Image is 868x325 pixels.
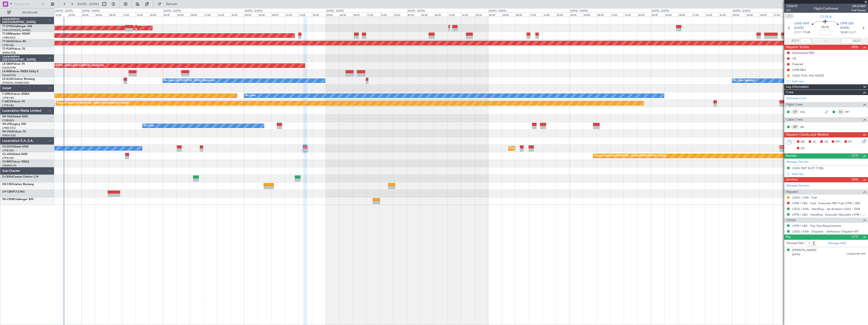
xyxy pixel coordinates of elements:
div: Planned Maint [GEOGRAPHIC_DATA] ([GEOGRAPHIC_DATA]) [510,145,581,152]
button: UTC [785,14,793,18]
span: Dispatch To-Dos [786,45,809,50]
span: C74ZX21NP (PP) [846,252,866,256]
a: LFMN/NCE [2,36,16,39]
div: 16:00 [705,13,719,17]
div: Planned Maint [GEOGRAPHIC_DATA] ([GEOGRAPHIC_DATA]) [57,100,129,107]
div: 08:00 [759,13,773,17]
span: Cabin Crew [786,117,803,122]
div: 08:00 [678,13,692,17]
a: WMSA/SZB [2,134,16,137]
div: Switzerland FBO [792,51,815,55]
span: 532670 [787,4,797,8]
a: LFPB / LBG - Pax Visa Requirements [792,224,841,228]
div: 20:00 [556,13,570,17]
span: Others [786,218,796,223]
div: 00:00 [488,13,502,17]
span: T7-EMI [2,33,11,35]
a: LSGG / GVA - Fuel [792,196,817,199]
div: 04:00 [502,13,515,17]
a: LFPB / LBG - Fuel - ExecuJet FBO Fuel LFPB / LBG [792,201,860,205]
div: [DATE] - [DATE] [489,9,506,13]
div: 20:00 [637,13,651,17]
div: 12:00 [285,13,298,17]
a: RFI [845,110,856,114]
span: CS-DOU [2,145,13,148]
div: [DATE] - [DATE] [82,9,100,13]
span: LFPB LBG [840,21,854,26]
span: CS-RRC [2,160,12,163]
div: 12:00 [529,13,542,17]
span: CS-JHH [2,153,12,156]
a: Schedule Crew [787,96,806,101]
div: CB [792,57,796,60]
span: 3/3 [787,8,797,12]
button: Refresh [155,0,183,8]
div: 08:00 [109,13,122,17]
div: No Crew [144,122,154,129]
a: Manage Services [787,183,809,188]
a: Manage PAX [828,241,846,246]
div: 16:00 [217,13,231,17]
div: Flight Confirmed [814,6,838,11]
div: ISP [791,124,799,129]
span: ETOT [794,30,802,35]
a: LX-GBHFalcon 7X [2,63,25,65]
a: LFPB/LBG [2,149,14,152]
div: 20:00 [312,13,326,17]
a: FCBB/BZV [2,119,14,122]
span: 9H-VSLK [2,130,13,133]
span: All Aircraft [12,11,48,14]
a: 9H-CWMChallenger 850 [2,198,33,201]
span: Crew [786,90,794,95]
span: [DATE] [794,26,804,30]
div: LSGG FUEL VIA HADID [792,74,824,77]
div: [DATE] - [DATE] [163,9,181,13]
span: MF [801,140,805,144]
div: Planned Maint [GEOGRAPHIC_DATA] ([GEOGRAPHIC_DATA] Intl) [28,62,104,69]
div: [DATE] - [DATE] [55,9,73,13]
span: CS-DOU [820,14,832,19]
a: EVRA/[PERSON_NAME] [2,28,31,32]
div: 16:00 [380,13,393,17]
div: 12:00 [773,13,787,17]
div: [PERSON_NAME] [792,248,816,253]
a: LFMD/CEQ [2,126,15,130]
span: LX-AOA [2,78,13,80]
input: Trip Number [14,1,40,8]
span: Dispatch Checks and Weather [786,132,829,137]
div: 08:00 [515,13,529,17]
div: 00:00 [244,13,258,17]
div: - [780,149,790,151]
a: LSGG / GVA - Dispatch - JetAdvisor Dispatch MT [792,230,859,233]
span: 00:50 [822,25,829,30]
div: 12:00 [204,13,217,17]
div: CS [837,109,844,114]
div: Add new [792,172,866,176]
span: ATOT [792,39,799,43]
div: No Crew [GEOGRAPHIC_DATA] (Dublin Intl) [164,77,215,84]
span: (1/1) [852,234,858,239]
div: [DATE] - [DATE] [733,9,750,13]
a: T7-PJ29Falcon 7X [2,48,25,50]
div: ETSI [780,146,790,148]
div: 08:00 [353,13,366,17]
a: CS-DOUGlobal 6500 [2,145,28,148]
div: 20:00 [475,13,488,17]
a: CS-RRCFalcon 900LX [2,160,29,163]
a: F-HECDFalcon 7X [2,100,25,103]
span: LMJ236D [852,4,866,8]
div: 20:00 [393,13,407,17]
span: Pax [786,235,791,240]
a: LX-AOACitation Mustang [2,78,35,80]
span: Permits [786,153,797,159]
span: CR [824,140,828,144]
div: 00:00 [163,13,176,17]
a: JRL [800,125,810,129]
div: 16:00 [542,13,556,17]
label: Planned PAX [787,241,804,246]
div: 16:00 [298,13,312,17]
div: 08:00 [597,13,610,17]
span: OY-CBK [2,191,13,193]
span: T7-DYN [2,25,13,28]
div: 00:00 [570,13,583,17]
